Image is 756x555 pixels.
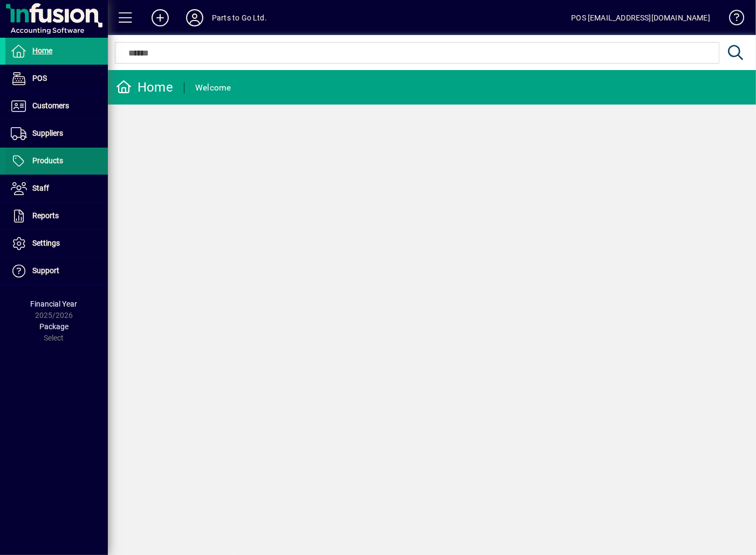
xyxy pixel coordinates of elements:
[31,300,78,308] span: Financial Year
[5,175,108,202] a: Staff
[195,79,231,96] div: Welcome
[116,79,173,96] div: Home
[571,9,710,26] div: POS [EMAIL_ADDRESS][DOMAIN_NAME]
[5,93,108,120] a: Customers
[32,129,63,137] span: Suppliers
[143,8,177,27] button: Add
[5,203,108,230] a: Reports
[32,266,59,275] span: Support
[212,9,267,26] div: Parts to Go Ltd.
[32,101,69,110] span: Customers
[39,322,68,331] span: Package
[5,65,108,92] a: POS
[721,2,743,37] a: Knowledge Base
[32,211,59,220] span: Reports
[32,74,47,82] span: POS
[32,46,52,55] span: Home
[177,8,212,27] button: Profile
[32,184,49,192] span: Staff
[32,239,60,247] span: Settings
[5,148,108,175] a: Products
[32,156,63,165] span: Products
[5,230,108,257] a: Settings
[5,258,108,285] a: Support
[5,120,108,147] a: Suppliers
